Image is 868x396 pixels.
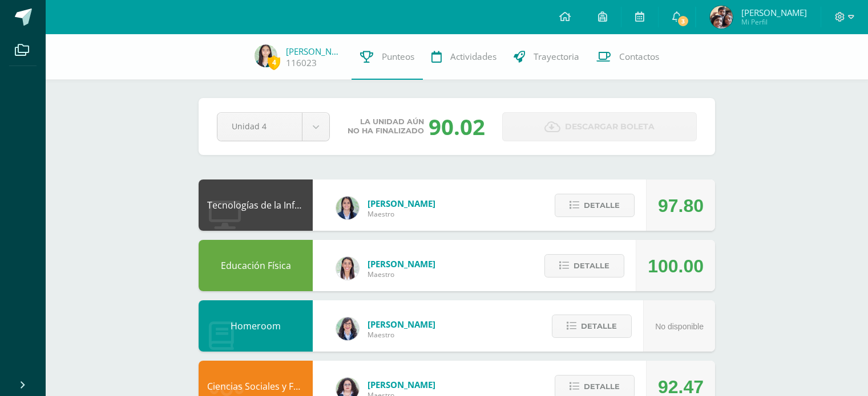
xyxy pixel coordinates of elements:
[217,113,329,141] a: Unidad 4
[348,117,424,136] span: La unidad aún no ha finalizado
[534,51,579,63] span: Trayectoria
[199,240,313,291] div: Educación Física
[368,209,435,219] span: Maestro
[741,7,807,18] span: [PERSON_NAME]
[286,57,317,69] a: 116023
[199,300,313,352] div: Homeroom
[565,113,655,141] span: Descargar boleta
[368,258,435,270] span: [PERSON_NAME]
[505,34,588,80] a: Trayectoria
[336,257,359,280] img: 68dbb99899dc55733cac1a14d9d2f825.png
[368,330,435,340] span: Maestro
[368,319,435,330] span: [PERSON_NAME]
[450,51,496,63] span: Actividades
[584,195,620,216] span: Detalle
[429,112,485,141] div: 90.02
[199,179,313,231] div: Tecnologías de la Información y Comunicación: Computación
[268,55,280,70] span: 4
[552,315,632,338] button: Detalle
[423,34,505,80] a: Actividades
[544,254,624,277] button: Detalle
[658,180,704,231] div: 97.80
[382,51,414,63] span: Punteos
[232,113,288,140] span: Unidad 4
[588,34,668,80] a: Contactos
[648,240,704,292] div: 100.00
[555,194,635,217] button: Detalle
[368,198,435,209] span: [PERSON_NAME]
[255,44,277,67] img: 403bb2e11fc21245f63eedc37d9b59df.png
[574,255,609,276] span: Detalle
[336,317,359,340] img: 01c6c64f30021d4204c203f22eb207bb.png
[710,6,733,28] img: 2888544038d106339d2fbd494f6dd41f.png
[581,316,617,337] span: Detalle
[677,15,689,27] span: 3
[619,51,659,63] span: Contactos
[655,322,704,331] span: No disponible
[368,379,435,390] span: [PERSON_NAME]
[352,34,423,80] a: Punteos
[368,270,435,279] span: Maestro
[336,197,359,219] img: 7489ccb779e23ff9f2c3e89c21f82ed0.png
[741,17,807,27] span: Mi Perfil
[286,46,343,57] a: [PERSON_NAME]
